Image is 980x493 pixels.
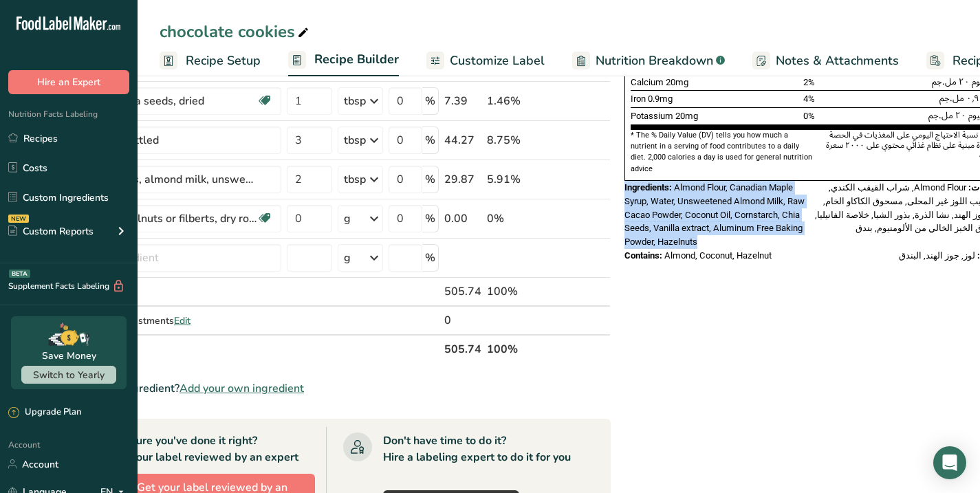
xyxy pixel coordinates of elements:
span: Recipe Setup [186,52,261,70]
th: Net Totals [59,334,442,363]
div: Recipe Yield Adjustments [62,314,281,328]
a: Nutrition Breakdown [572,45,725,76]
span: 0% [803,111,815,121]
span: Customize Label [450,52,545,70]
div: 44.27 [444,132,481,149]
div: 29.87 [444,171,481,188]
span: Almond, Coconut, Hazelnut [664,250,772,261]
div: Upgrade Plan [8,406,81,419]
span: 20mg [666,77,688,87]
span: Iron [631,94,646,104]
div: Seeds, chia seeds, dried [85,93,257,109]
span: Almond Flour, Canadian Maple Syrup, Water, Unsweetened Almond Milk, Raw Cacao Powder, Coconut Oil... [624,182,805,247]
div: 0% [487,210,545,227]
div: NEW [8,215,29,223]
div: tbsp [344,132,366,149]
div: Gross Totals [62,285,281,299]
div: Save Money [42,349,96,363]
span: Contains: [624,250,662,261]
a: Notes & Attachments [752,45,899,76]
span: 0.9mg [648,94,673,104]
div: tbsp [344,93,366,109]
span: Potassium [631,111,673,121]
div: * The % Daily Value (DV) tells you how much a nutrient in a serving of food contributes to a dail... [631,130,815,175]
a: Recipe Builder [288,44,399,77]
span: Edit [174,314,190,327]
div: tbsp [344,171,366,188]
div: Open Intercom Messenger [933,446,966,479]
a: Recipe Setup [160,45,261,76]
div: Don't have time to do it? Hire a labeling expert to do it for you [383,432,571,465]
div: chocolate cookies [160,19,312,44]
div: Nuts, hazelnuts or filberts, dry roasted, without salt added [85,210,257,227]
div: 0 [444,312,481,329]
div: 7.39 [444,93,481,109]
div: 100% [487,283,545,300]
div: Water, bottled [85,132,257,149]
span: Notes & Attachments [776,52,899,70]
th: 505.74 [442,334,484,363]
a: Customize Label [426,45,545,76]
div: Can't find your ingredient? [47,380,611,397]
input: Add Ingredient [62,244,281,272]
div: Not sure you've done it right? Get your label reviewed by an expert [109,432,298,465]
span: Ingredients: [624,182,672,193]
span: Calcium [631,77,664,87]
span: ٠٫٩ مل.جم [939,89,979,108]
span: ٢٠ مل.جم [928,106,966,125]
th: 100% [484,334,548,363]
div: 1.46% [487,93,545,109]
span: 4% [803,94,815,104]
span: Add your own ingredient [179,380,304,397]
span: 20mg [675,111,698,121]
div: Beverages, almond milk, unsweetened, shelf stable [85,171,257,188]
div: 505.74 [444,283,481,300]
div: Custom Reports [8,224,94,239]
div: BETA [9,270,30,278]
div: 0.00 [444,210,481,227]
span: Recipe Builder [314,50,399,69]
button: Switch to Yearly [21,366,116,384]
div: 8.75% [487,132,545,149]
span: ٢٠ مل.جم [932,72,970,91]
div: 5.91% [487,171,545,188]
button: Hire an Expert [8,70,129,94]
div: g [344,250,351,266]
span: لوز, جوز الهند, البندق [899,250,975,261]
div: g [344,210,351,227]
span: Nutrition Breakdown [596,52,713,70]
span: Switch to Yearly [33,369,105,382]
span: 2% [803,77,815,87]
